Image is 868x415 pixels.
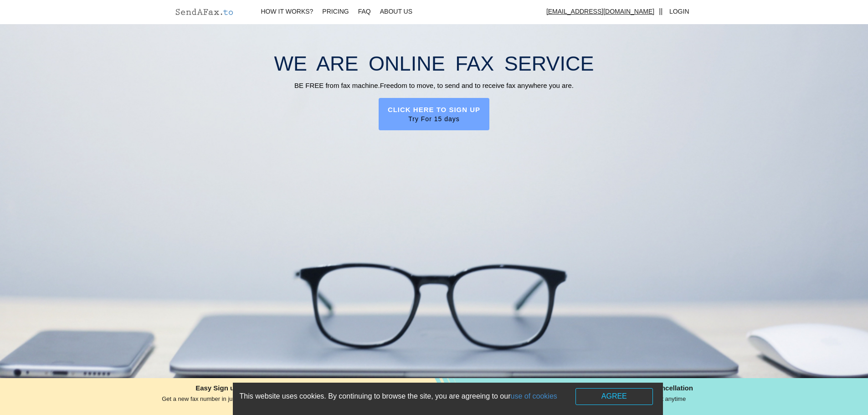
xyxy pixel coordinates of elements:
label: CLICK HERE TO SIGN UP [388,105,480,114]
span: Freedom to move, to send and to receive fax anywhere you are. [380,82,574,89]
a: CLICK HERE TO SIGN UPTry For 15 days [379,98,489,130]
span: BE FREE from fax machine. [294,82,380,89]
a: [EMAIL_ADDRESS][DOMAIN_NAME] [542,1,659,22]
u: [EMAIL_ADDRESS][DOMAIN_NAME] [546,8,654,15]
button: AGREE [575,388,653,405]
a: How It works? [257,1,318,22]
a: Login [665,1,694,22]
a: use of cookies [511,392,557,400]
a: FAQ [354,1,375,22]
span: Try For 15 days [388,114,480,123]
a: About Us [375,1,417,22]
h2: WE ARE ONLINE FAX SERVICE [175,52,694,75]
div: This website uses cookies. By continuing to browse the site, you are agreeing to our [240,388,656,405]
img: tnw [434,378,462,415]
a: Pricing [318,1,353,22]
